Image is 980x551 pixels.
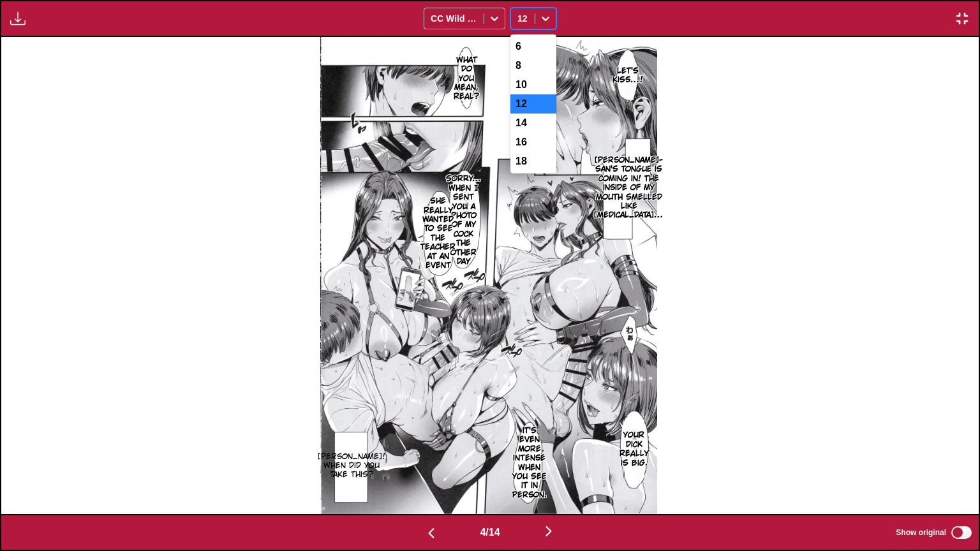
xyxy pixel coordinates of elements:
[510,56,556,75] div: 8
[510,114,556,133] div: 14
[591,154,666,223] p: [PERSON_NAME]-san's tongue is coming in! The inside of my mouth smelled like [MEDICAL_DATA]...
[510,152,556,171] div: 18
[617,429,651,471] p: Your dick really is big.
[510,424,549,503] p: It's even more intense when you see it in person.
[480,527,500,538] span: 4 / 14
[424,525,439,541] img: Previous page
[541,524,556,539] img: Next page
[320,37,658,514] img: Manga Panel
[443,172,484,269] p: Sorry... When I sent you a photo of my cock the other day
[951,526,972,539] input: Show original
[418,195,458,273] p: She really wanted to see the teacher at an event
[510,94,556,114] div: 12
[610,64,646,88] p: Let's kiss...!
[10,11,26,26] img: Download translated images
[315,450,388,483] p: [PERSON_NAME]! When did you take this?
[451,54,482,105] p: What do you mean, real?
[896,528,946,537] span: Show original
[510,133,556,152] div: 16
[510,37,556,56] div: 6
[510,75,556,94] div: 10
